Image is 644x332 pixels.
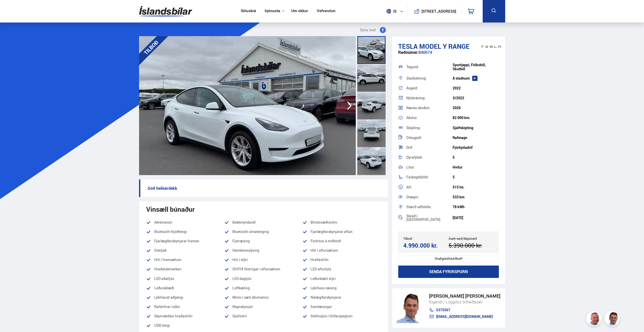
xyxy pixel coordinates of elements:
div: 3/2022 [453,96,499,100]
li: Skynvæddur hraðastillir [146,313,224,319]
img: brand logo [481,39,501,55]
span: Model Y RANGE [419,42,470,51]
div: Næsta skoðun: [406,106,453,110]
li: ISOFIX festingar í aftursætum [224,266,302,272]
a: 5375567 [429,308,500,312]
li: Nálægðarskynjarar [302,294,381,300]
li: Lykillaus ræsing [302,285,381,291]
li: Minni í sæti ökumanns [224,294,302,300]
li: Regnskynjari [224,304,302,310]
li: Akreinavari [146,219,224,225]
li: Blindsvæðisvörn [302,219,381,225]
li: Glerþak [146,247,224,253]
div: Dyrafjöldi: [406,156,453,159]
div: Farþegafjöldi: [406,175,453,179]
li: Samlæsingar [302,304,381,310]
div: 78 kWh [453,205,499,209]
div: Orkugjafi: [406,136,453,139]
div: Afl: [406,185,453,189]
li: Loftkæling [224,285,302,291]
div: [PERSON_NAME] [PERSON_NAME] [429,293,500,299]
li: Lykillaust aðgengi [146,294,224,300]
div: Staðsetning: [406,77,453,80]
li: Hraðastillir [302,257,381,263]
p: Góð heilsárdekk [139,179,388,197]
div: Skipting: [406,126,453,130]
div: 533 km [453,195,499,199]
li: Hiti í framsætum [146,257,224,263]
div: Eigandi / Löggiltur bifreiðasali [429,299,500,305]
li: Leðuráklæði [146,285,224,291]
div: Hvítur [453,165,499,169]
div: Fjórhjóladrif [453,146,499,150]
li: Heimkomulýsing [224,247,302,253]
li: Spólvörn [224,313,302,319]
div: Drægni: [406,195,453,199]
span: Raðnúmer: [398,50,418,55]
li: Rafdrifnar rúður [146,304,224,310]
div: Nýskráning: [406,96,453,100]
div: Drif: [406,146,453,149]
div: 2026 [453,106,499,110]
div: Tilboð: [403,237,449,240]
span: is [384,9,397,14]
li: Stefnuljós í hliðarspeglum [302,313,381,319]
div: 840674 [398,50,499,60]
li: Bakkmyndavél [224,219,302,225]
span: Deila með: [360,27,377,33]
li: LED afturljós [302,266,381,272]
a: Söluskrá [241,9,256,14]
img: svg+xml;base64,PHN2ZyB4bWxucz0iaHR0cDovL3d3dy53My5vcmcvMjAwMC9zdmciIHdpZHRoPSI1MTIiIGhlaWdodD0iNT... [386,9,391,14]
img: G0Ugv5HjCgRt.svg [139,3,192,19]
li: Leðurklætt stýri [302,276,381,282]
div: [DATE] [453,216,499,220]
img: 3514899.jpeg [356,36,572,175]
div: Skráð í [GEOGRAPHIC_DATA]: [406,214,453,221]
li: Fjarræsing [224,238,302,244]
li: Bluetooth símatenging [224,229,302,235]
li: LED aðalljós [146,276,224,282]
button: Deila með: [358,27,388,33]
div: Á staðnum [453,76,499,80]
div: Akstur: [406,116,453,120]
li: Hraðatakmarkari [146,266,224,272]
li: Hiti í aftursætum [302,247,381,253]
img: FbJEzSuNWCJXmdc-.webp [397,293,424,323]
div: Vinsæll búnaður [146,205,381,213]
button: is [384,4,407,19]
span: Tesla [398,42,418,51]
img: siFngHWaQ9KaOqBr.png [587,312,602,327]
img: FbJEzSuNWCJXmdc-.webp [605,312,620,327]
a: Vefverslun [317,9,336,14]
li: Forhitun á miðstöð [302,238,381,244]
li: Hiti í stýri [224,257,302,263]
div: Rafmagn [453,136,499,140]
a: [EMAIL_ADDRESS][DOMAIN_NAME] [429,315,500,319]
div: 5 [453,155,499,159]
a: [STREET_ADDRESS] [410,4,459,18]
button: Opna LiveChat spjallviðmót [4,2,19,17]
li: Fjarlægðarskynjarar framan [146,238,224,244]
div: TILBOÐ [132,29,170,66]
li: Bluetooth hljóðtengi [146,229,224,235]
div: 82 000 km. [453,116,499,120]
div: 5 [453,175,499,179]
img: 3514898.jpeg [139,36,356,175]
li: USB tengi [146,322,224,328]
button: Þjónusta [265,9,280,13]
li: Fjarlægðarskynjarar aftan [302,229,381,235]
div: 5.390.000 kr. [449,242,492,249]
div: Árgerð: [406,86,453,90]
li: LED dagljós [224,276,302,282]
a: Um okkur [291,9,308,14]
button: [STREET_ADDRESS] [424,9,454,13]
div: 4.990.000 kr. [403,242,447,249]
div: Stærð rafhlöðu: [406,205,453,209]
div: Staðgreiðslutilboð! [398,255,499,262]
div: Tegund: [406,65,453,69]
button: Senda fyrirspurn [398,266,499,278]
div: 2022 [453,86,499,90]
div: 515 hö. [453,185,499,189]
div: Sportjeppi, Fólksbíll, Skutbíll [453,63,499,71]
div: Sjálfskipting [453,126,499,130]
